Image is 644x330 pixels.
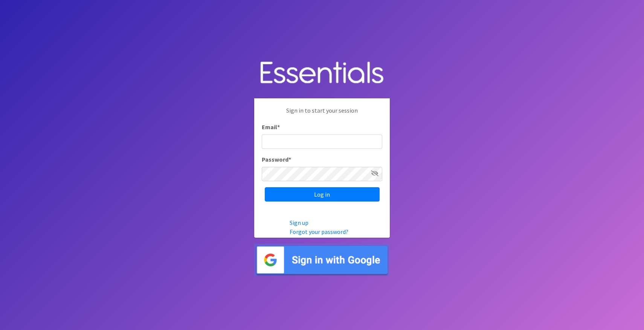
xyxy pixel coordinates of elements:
img: Human Essentials [254,54,390,93]
label: Email [262,122,280,131]
label: Password [262,155,291,164]
abbr: required [288,156,291,163]
a: Sign up [290,219,308,226]
input: Log in [265,187,380,202]
p: Sign in to start your session [262,106,382,122]
img: Sign in with Google [254,244,390,277]
abbr: required [277,123,280,131]
a: Forgot your password? [290,228,348,235]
